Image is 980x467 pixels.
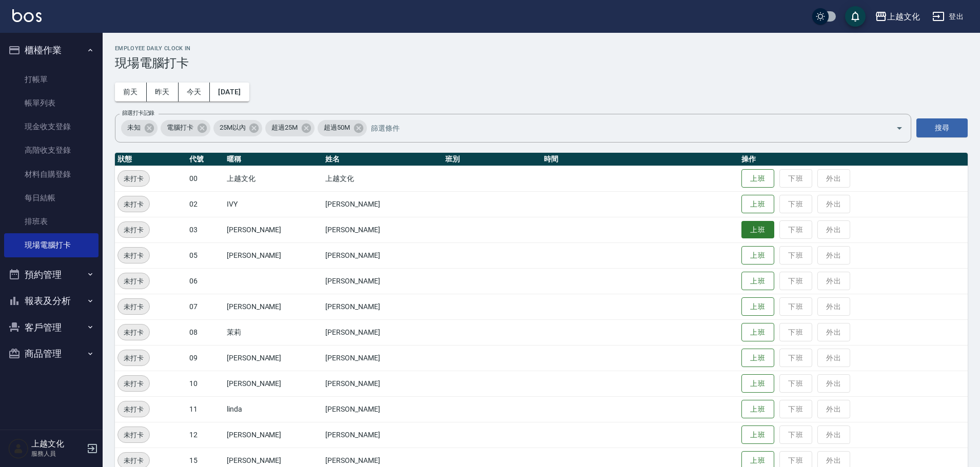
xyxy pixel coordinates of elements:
td: linda [224,396,323,422]
label: 篩選打卡記錄 [122,109,154,117]
button: 報表及分析 [4,288,99,314]
a: 材料自購登錄 [4,163,99,186]
td: [PERSON_NAME] [323,319,443,345]
img: Logo [12,9,42,22]
td: [PERSON_NAME] [224,422,323,448]
th: 操作 [739,153,968,166]
span: 未打卡 [118,250,149,261]
td: 03 [187,217,224,242]
button: Open [891,120,908,136]
th: 代號 [187,153,224,166]
td: [PERSON_NAME] [323,217,443,242]
td: 12 [187,422,224,448]
a: 高階收支登錄 [4,138,99,162]
td: [PERSON_NAME] [323,294,443,319]
th: 時間 [541,153,739,166]
span: 未打卡 [118,455,149,466]
td: [PERSON_NAME] [323,371,443,396]
td: 09 [187,345,224,371]
button: 上班 [741,195,774,214]
span: 未打卡 [118,327,149,338]
td: [PERSON_NAME] [224,345,323,371]
button: 上班 [741,425,774,444]
td: 05 [187,242,224,268]
span: 未知 [121,123,147,133]
td: 00 [187,166,224,191]
td: 02 [187,191,224,217]
span: 未打卡 [118,404,149,415]
span: 未打卡 [118,378,149,389]
button: 上班 [741,323,774,342]
th: 暱稱 [224,153,323,166]
button: 搜尋 [916,118,968,137]
td: [PERSON_NAME] [224,371,323,396]
input: 篩選條件 [368,119,878,137]
a: 排班表 [4,210,99,233]
button: 商品管理 [4,340,99,367]
td: 08 [187,319,224,345]
img: Person [8,438,29,459]
td: 上越文化 [224,166,323,191]
button: 上班 [741,221,774,239]
div: 25M以內 [213,120,263,136]
div: 未知 [121,120,158,136]
span: 未打卡 [118,173,149,184]
td: 10 [187,371,224,396]
h2: Employee Daily Clock In [115,45,968,52]
button: 上班 [741,246,774,265]
span: 未打卡 [118,199,149,210]
a: 現場電腦打卡 [4,233,99,257]
a: 每日結帳 [4,186,99,210]
a: 現金收支登錄 [4,115,99,138]
span: 25M以內 [213,123,252,133]
td: [PERSON_NAME] [323,345,443,371]
td: [PERSON_NAME] [323,242,443,268]
span: 電腦打卡 [161,123,200,133]
td: [PERSON_NAME] [323,422,443,448]
td: 06 [187,268,224,294]
td: [PERSON_NAME] [224,217,323,242]
button: save [845,6,866,27]
span: 未打卡 [118,430,149,440]
button: 客戶管理 [4,314,99,341]
td: [PERSON_NAME] [323,268,443,294]
td: 上越文化 [323,166,443,191]
div: 超過25M [265,120,315,136]
div: 超過50M [318,120,367,136]
span: 未打卡 [118,301,149,312]
h5: 上越文化 [31,439,84,449]
div: 上越文化 [887,10,920,23]
button: 上班 [741,169,774,188]
td: 11 [187,396,224,422]
th: 狀態 [115,153,187,166]
th: 姓名 [323,153,443,166]
a: 打帳單 [4,68,99,91]
td: [PERSON_NAME] [323,396,443,422]
td: 07 [187,294,224,319]
span: 未打卡 [118,225,149,235]
td: IVY [224,191,323,217]
td: [PERSON_NAME] [323,191,443,217]
span: 超過50M [318,123,356,133]
button: 上班 [741,400,774,419]
button: 前天 [115,83,147,101]
button: 上班 [741,349,774,368]
div: 電腦打卡 [161,120,210,136]
h3: 現場電腦打卡 [115,56,968,70]
span: 未打卡 [118,276,149,287]
button: 上班 [741,297,774,316]
span: 超過25M [265,123,304,133]
button: 今天 [179,83,210,101]
span: 未打卡 [118,353,149,363]
p: 服務人員 [31,449,84,458]
button: 上越文化 [871,6,924,27]
button: 預約管理 [4,261,99,288]
button: 登出 [928,7,968,26]
button: 昨天 [147,83,179,101]
td: [PERSON_NAME] [224,294,323,319]
button: 上班 [741,272,774,291]
button: [DATE] [210,83,249,101]
button: 上班 [741,374,774,393]
td: 茉莉 [224,319,323,345]
a: 帳單列表 [4,91,99,115]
